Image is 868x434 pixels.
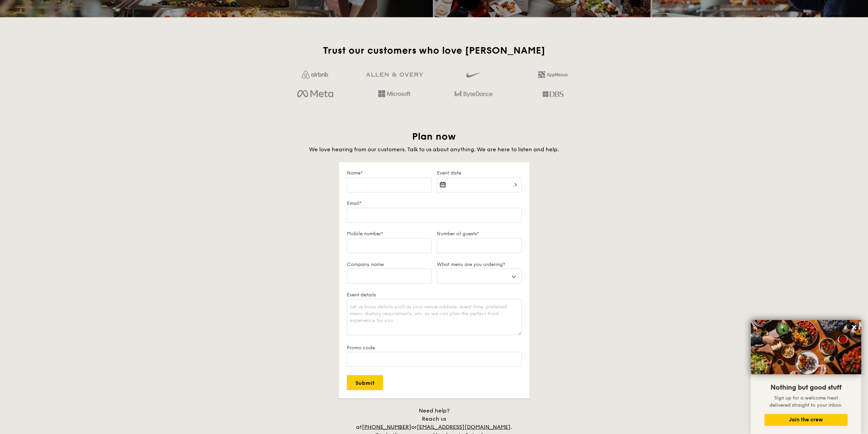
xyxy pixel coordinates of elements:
[347,345,521,350] label: Promo code
[455,88,492,100] img: bytedance.dc5c0c88.png
[297,88,333,100] img: meta.d311700b.png
[347,200,521,206] label: Email*
[412,131,456,142] span: Plan now
[309,146,559,153] span: We love hearing from our customers. Talk to us about anything. We are here to listen and help.
[378,90,410,97] img: Hd4TfVa7bNwuIo1gAAAAASUVORK5CYII=
[302,70,328,79] img: Jf4Dw0UUCKFd4aYAAAAASUVORK5CYII=
[366,72,423,77] img: GRg3jHAAAAABJRU5ErkJggg==
[417,423,511,430] a: [EMAIL_ADDRESS][DOMAIN_NAME]
[849,322,859,333] button: Close
[538,71,568,78] img: 2L6uqdT+6BmeAFDfWP11wfMG223fXktMZIL+i+lTG25h0NjUBKOYhdW2Kn6T+C0Q7bASH2i+1JIsIulPLIv5Ss6l0e291fRVW...
[347,231,431,237] label: Mobile number*
[347,292,521,297] label: Event details
[347,299,521,335] textarea: Let us know details such as your venue address, event time, preferred menu, dietary requirements,...
[362,423,411,430] a: [PHONE_NUMBER]
[437,231,521,237] label: Number of guests*
[437,170,521,176] label: Event date
[769,395,842,408] span: Sign up for a welcome treat delivered straight to your inbox.
[542,88,563,100] img: dbs.a5bdd427.png
[347,261,431,267] label: Company name
[278,44,590,57] h2: Trust our customers who love [PERSON_NAME]
[347,170,431,176] label: Name*
[347,375,383,390] input: Submit
[437,261,521,267] label: What menu are you ordering?
[764,414,848,426] button: Join the crew
[770,383,841,392] span: Nothing but good stuff
[751,320,861,374] img: DSC07876-Edit02-Large.jpeg
[466,69,481,81] img: gdlseuq06himwAAAABJRU5ErkJggg==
